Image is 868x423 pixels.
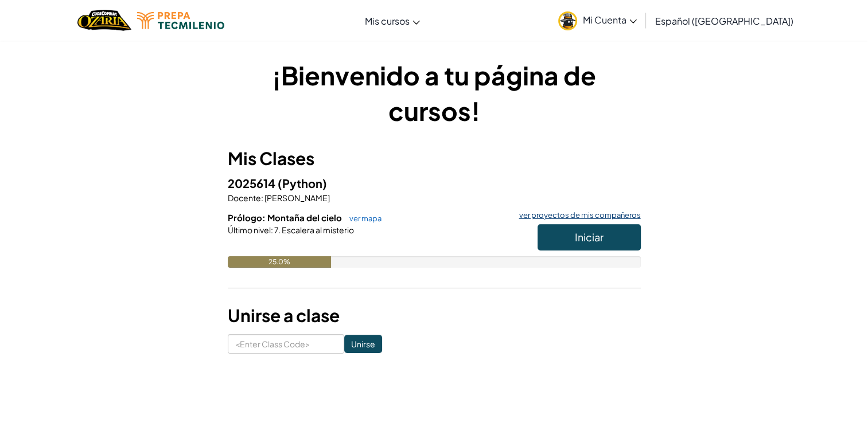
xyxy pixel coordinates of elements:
span: : [271,225,273,235]
img: Home [77,9,131,32]
span: Iniciar [575,230,604,244]
h1: ¡Bienvenido a tu página de cursos! [228,57,641,128]
a: Mis cursos [359,5,426,36]
input: Unirse [344,335,382,353]
span: Mis cursos [365,15,410,27]
span: Docente [228,193,261,203]
span: Último nivel [228,225,271,235]
a: ver proyectos de mis compañeros [513,211,641,219]
a: Mi Cuenta [552,2,643,38]
span: Español ([GEOGRAPHIC_DATA]) [655,15,793,27]
a: ver mapa [344,214,382,223]
h3: Unirse a clase [228,303,641,328]
a: Español ([GEOGRAPHIC_DATA]) [649,5,799,36]
span: 2025614 [228,176,278,190]
span: Escalera al misterio [281,225,354,235]
span: 7. [273,225,281,235]
img: Tecmilenio logo [137,12,224,29]
button: Iniciar [538,224,641,250]
img: avatar [558,11,577,30]
span: (Python) [278,176,327,190]
input: <Enter Class Code> [228,334,344,354]
span: [PERSON_NAME] [263,193,330,203]
a: Ozaria by CodeCombat logo [77,9,131,32]
div: 25.0% [228,256,331,268]
span: Prólogo: Montaña del cielo [228,212,344,223]
span: : [261,193,263,203]
h3: Mis Clases [228,146,641,171]
span: Mi Cuenta [583,14,637,26]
